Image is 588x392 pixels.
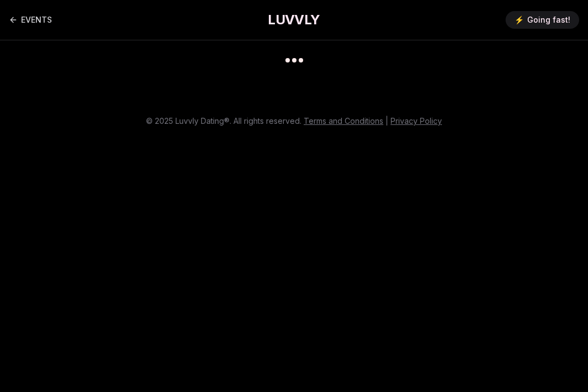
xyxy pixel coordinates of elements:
span: | [386,116,388,126]
a: Terms and Conditions [304,116,383,126]
span: Going fast! [527,14,570,25]
a: Back to events [9,9,52,31]
span: ⚡️ [514,14,524,25]
a: LUVVLY [268,11,320,29]
a: Privacy Policy [391,116,442,126]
